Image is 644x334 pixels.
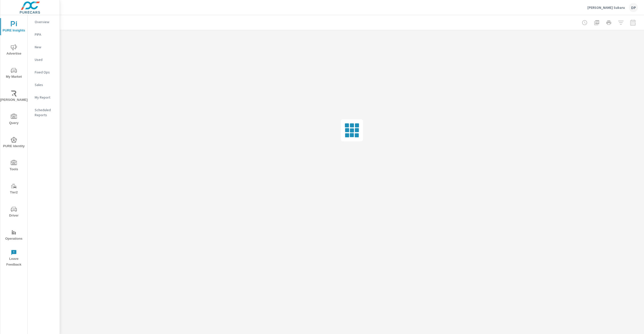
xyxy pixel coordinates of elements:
span: Driver [2,206,26,219]
p: New [35,45,56,50]
span: Leave Feedback [2,249,26,268]
p: PIPA [35,32,56,37]
span: PURE Insights [2,21,26,33]
div: Used [28,56,60,63]
span: Tier2 [2,183,26,195]
div: Scheduled Reports [28,106,60,119]
span: Query [2,114,26,126]
span: [PERSON_NAME] [2,91,26,103]
div: Sales [28,81,60,89]
span: Operations [2,229,26,242]
p: Used [35,57,56,62]
div: Fixed Ops [28,68,60,76]
span: Advertise [2,44,26,57]
p: Fixed Ops [35,70,56,75]
div: PIPA [28,31,60,38]
p: [PERSON_NAME] Subaru [587,5,625,10]
span: My Market [2,67,26,80]
span: Tools [2,160,26,172]
p: Sales [35,82,56,87]
div: nav menu [0,15,27,270]
span: PURE Identity [2,137,26,149]
div: DP [629,3,638,12]
div: New [28,43,60,51]
p: Scheduled Reports [35,107,56,117]
div: My Report [28,94,60,101]
p: My Report [35,95,56,100]
div: Overview [28,18,60,26]
p: Overview [35,19,56,24]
